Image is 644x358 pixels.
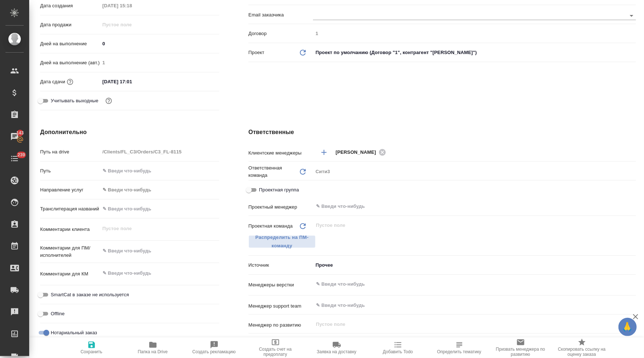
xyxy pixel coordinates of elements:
button: Определить тематику [429,338,490,358]
span: Нотариальный заказ [51,329,97,336]
input: Пустое поле [313,28,636,39]
p: Договор [248,30,313,37]
p: Транслитерация названий [40,205,100,213]
p: Комментарии для КМ [40,270,100,278]
a: 239 [2,149,27,168]
div: [PERSON_NAME] [336,148,388,157]
div: Проект по умолчанию (Договор "1", контрагент "[PERSON_NAME]") [313,46,636,59]
a: 143 [2,127,27,146]
span: Папка на Drive [138,349,168,354]
p: Менеджер по развитию [248,321,313,329]
button: Open [626,11,637,21]
p: Комментарии для ПМ/исполнителей [40,244,100,259]
div: Прочее [313,259,636,271]
button: Заявка на доставку [306,338,367,358]
p: Проект [248,49,265,56]
p: Менеджеры верстки [248,281,313,289]
span: Создать счет на предоплату [249,347,302,357]
div: ✎ Введи что-нибудь [103,186,211,194]
h4: Ответственные [248,128,636,137]
input: ✎ Введи что-нибудь [100,76,164,87]
p: Источник [248,262,313,269]
button: Open [632,283,633,285]
button: Распределить на ПМ-команду [248,235,316,248]
h4: Дополнительно [40,128,219,137]
button: Open [632,305,633,306]
span: Сохранить [81,349,103,354]
button: Если добавить услуги и заполнить их объемом, то дата рассчитается автоматически [65,77,75,87]
input: ✎ Введи что-нибудь [100,203,219,214]
span: Offline [51,310,65,317]
p: Дней на выполнение [40,40,100,47]
button: Скопировать ссылку на оценку заказа [551,338,613,358]
span: [PERSON_NAME] [336,149,381,156]
span: Учитывать выходные [51,97,99,104]
span: Заявка на доставку [317,349,356,354]
span: SmartCat в заказе не используется [51,291,129,298]
p: Путь на drive [40,148,100,156]
span: 239 [13,151,30,159]
button: Сохранить [61,338,122,358]
input: Пустое поле [315,221,619,230]
p: Дата создания [40,2,100,9]
input: ✎ Введи что-нибудь [100,38,219,49]
p: Проектный менеджер [248,203,313,211]
input: ✎ Введи что-нибудь [315,301,609,309]
span: Скопировать ссылку на оценку заказа [556,347,608,357]
span: Призвать менеджера по развитию [494,347,547,357]
button: Папка на Drive [122,338,184,358]
span: 🙏 [621,319,634,335]
input: Пустое поле [100,19,164,30]
span: Распределить на ПМ-команду [252,233,312,250]
button: Выбери, если сб и вс нужно считать рабочими днями для выполнения заказа. [104,96,113,106]
p: Дата сдачи [40,78,65,85]
span: 143 [12,129,28,137]
button: Добавить менеджера [315,144,333,161]
input: Пустое поле [100,0,164,11]
button: 🙏 [618,318,637,336]
p: Направление услуг [40,186,100,194]
div: Сити3 [313,165,636,178]
p: Email заказчика [248,11,313,19]
p: Проектная команда [248,222,293,230]
div: ✎ Введи что-нибудь [100,184,219,196]
p: Клиентские менеджеры [248,149,313,157]
button: Создать счет на предоплату [245,338,306,358]
span: Проектная группа [259,186,299,194]
span: Добавить Todo [383,349,413,354]
span: Определить тематику [437,349,481,354]
button: Добавить Todo [367,338,429,358]
p: Ответственная команда [248,164,298,179]
p: Путь [40,167,100,175]
input: Пустое поле [100,57,219,68]
button: Призвать менеджера по развитию [490,338,551,358]
button: Создать рекламацию [184,338,245,358]
button: Open [632,206,633,207]
p: Менеджер support team [248,302,313,310]
p: Комментарии клиента [40,226,100,233]
p: Дней на выполнение (авт.) [40,59,100,66]
input: Пустое поле [100,146,219,157]
p: Дата продажи [40,21,100,28]
input: ✎ Введи что-нибудь [315,202,609,211]
input: ✎ Введи что-нибудь [100,165,219,176]
span: Создать рекламацию [192,349,236,354]
button: Open [632,152,633,153]
input: ✎ Введи что-нибудь [315,280,609,289]
input: Пустое поле [315,320,619,328]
